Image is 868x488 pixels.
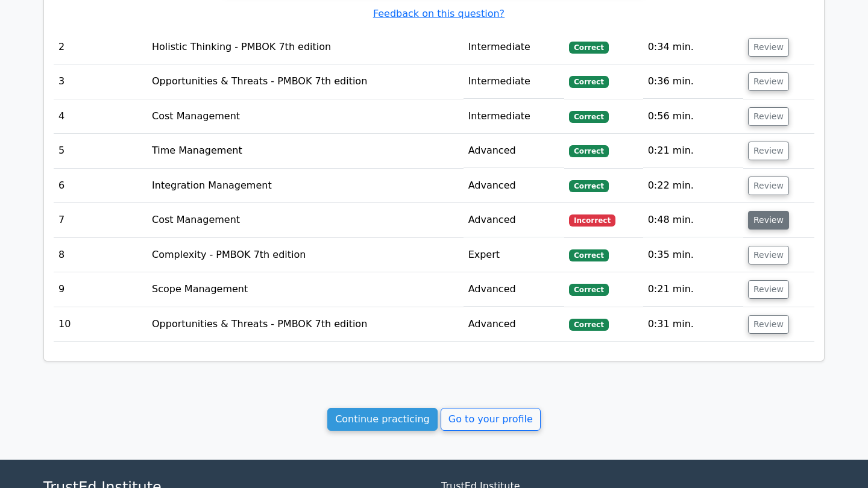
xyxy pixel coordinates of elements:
[147,203,464,237] td: Cost Management
[54,203,147,237] td: 7
[464,30,565,64] td: Intermediate
[643,238,743,272] td: 0:35 min.
[54,238,147,272] td: 8
[464,238,565,272] td: Expert
[54,272,147,307] td: 9
[569,180,608,192] span: Correct
[643,99,743,134] td: 0:56 min.
[643,134,743,168] td: 0:21 min.
[643,272,743,307] td: 0:21 min.
[147,30,464,64] td: Holistic Thinking - PMBOK 7th edition
[569,42,608,54] span: Correct
[147,307,464,342] td: Opportunities & Threats - PMBOK 7th edition
[464,64,565,99] td: Intermediate
[54,307,147,342] td: 10
[569,76,608,88] span: Correct
[464,307,565,342] td: Advanced
[569,284,608,296] span: Correct
[643,307,743,342] td: 0:31 min.
[147,134,464,168] td: Time Management
[147,169,464,203] td: Integration Management
[748,72,789,91] button: Review
[464,272,565,307] td: Advanced
[147,64,464,99] td: Opportunities & Threats - PMBOK 7th edition
[147,238,464,272] td: Complexity - PMBOK 7th edition
[147,272,464,307] td: Scope Management
[569,145,608,157] span: Correct
[464,169,565,203] td: Advanced
[748,38,789,57] button: Review
[569,249,608,261] span: Correct
[643,203,743,237] td: 0:48 min.
[643,169,743,203] td: 0:22 min.
[441,408,541,431] a: Go to your profile
[54,99,147,134] td: 4
[569,111,608,123] span: Correct
[54,169,147,203] td: 6
[748,280,789,299] button: Review
[54,64,147,99] td: 3
[464,134,565,168] td: Advanced
[464,99,565,134] td: Intermediate
[54,134,147,168] td: 5
[327,408,438,431] a: Continue practicing
[748,142,789,160] button: Review
[54,30,147,64] td: 2
[373,8,505,19] a: Feedback on this question?
[748,107,789,126] button: Review
[643,30,743,64] td: 0:34 min.
[643,64,743,99] td: 0:36 min.
[748,211,789,230] button: Review
[569,214,615,227] span: Incorrect
[569,319,608,331] span: Correct
[748,177,789,195] button: Review
[147,99,464,134] td: Cost Management
[748,315,789,334] button: Review
[748,246,789,264] button: Review
[464,203,565,237] td: Advanced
